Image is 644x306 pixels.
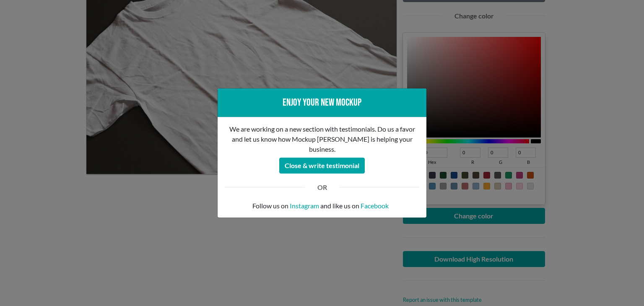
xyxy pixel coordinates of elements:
[290,201,319,211] a: Instagram
[224,95,420,110] div: Enjoy your new mockup
[361,201,389,211] a: Facebook
[279,158,365,174] button: Close & write testimonial
[311,182,333,192] div: OR
[279,159,365,167] a: Close & write testimonial
[224,124,420,154] p: We are working on a new section with testimonials. Do us a favor and let us know how Mockup [PERS...
[224,201,420,211] p: Follow us on and like us on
